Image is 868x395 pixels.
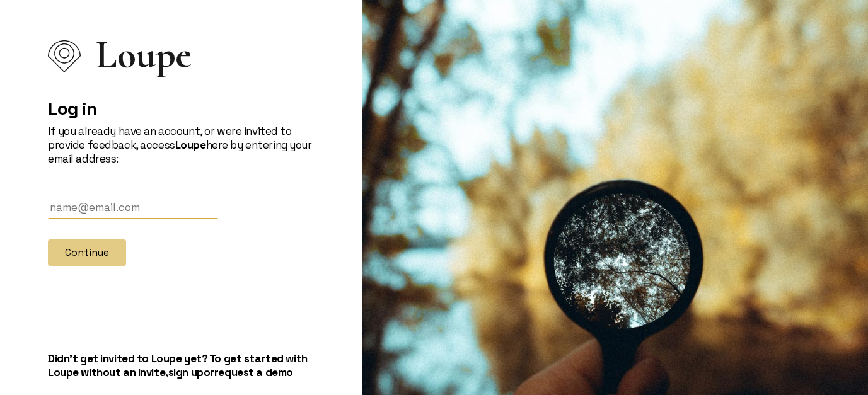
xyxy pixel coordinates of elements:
[96,48,192,62] span: Loupe
[48,196,218,219] input: Email Address
[175,138,206,152] strong: Loupe
[48,124,314,166] p: If you already have an account, or were invited to provide feedback, access here by entering your...
[48,98,314,119] h2: Log in
[48,40,81,72] img: Loupe Logo
[214,365,293,379] a: request a demo
[48,239,126,266] button: Continue
[168,365,204,379] a: sign up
